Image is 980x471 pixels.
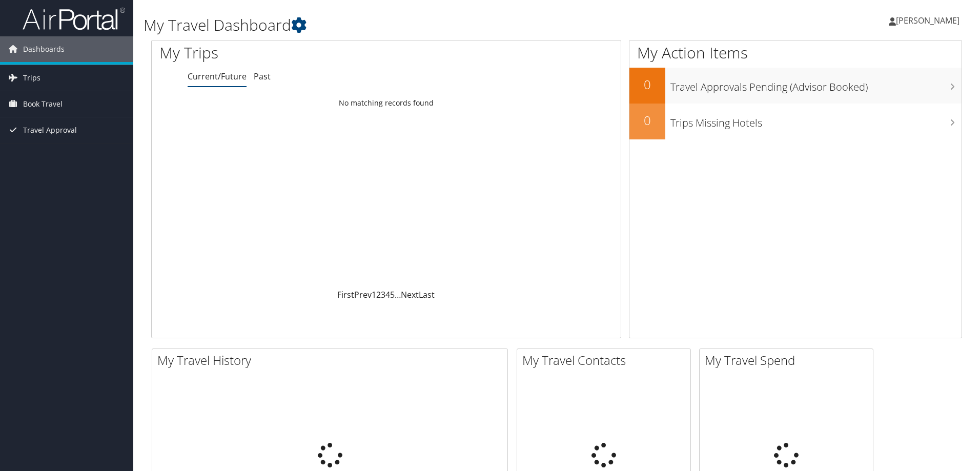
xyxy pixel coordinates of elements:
[401,289,419,300] a: Next
[896,15,959,26] span: [PERSON_NAME]
[372,289,376,300] a: 1
[522,352,690,369] h2: My Travel Contacts
[144,14,695,36] h1: My Travel Dashboard
[376,289,381,300] a: 2
[23,117,77,143] span: Travel Approval
[705,352,873,369] h2: My Travel Spend
[381,289,385,300] a: 3
[159,42,418,64] h1: My Trips
[354,289,372,300] a: Prev
[23,36,65,62] span: Dashboards
[629,68,962,104] a: 0Travel Approvals Pending (Advisor Booked)
[390,289,395,300] a: 5
[670,111,962,130] h3: Trips Missing Hotels
[385,289,390,300] a: 4
[188,71,247,82] a: Current/Future
[152,94,621,112] td: No matching records found
[629,76,665,93] h2: 0
[254,71,271,82] a: Past
[629,42,962,64] h1: My Action Items
[23,91,63,117] span: Book Travel
[629,112,665,129] h2: 0
[157,352,507,369] h2: My Travel History
[23,7,125,31] img: airportal-logo.png
[889,5,970,36] a: [PERSON_NAME]
[419,289,435,300] a: Last
[629,104,962,139] a: 0Trips Missing Hotels
[395,289,401,300] span: …
[670,75,962,94] h3: Travel Approvals Pending (Advisor Booked)
[23,65,40,91] span: Trips
[337,289,354,300] a: First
